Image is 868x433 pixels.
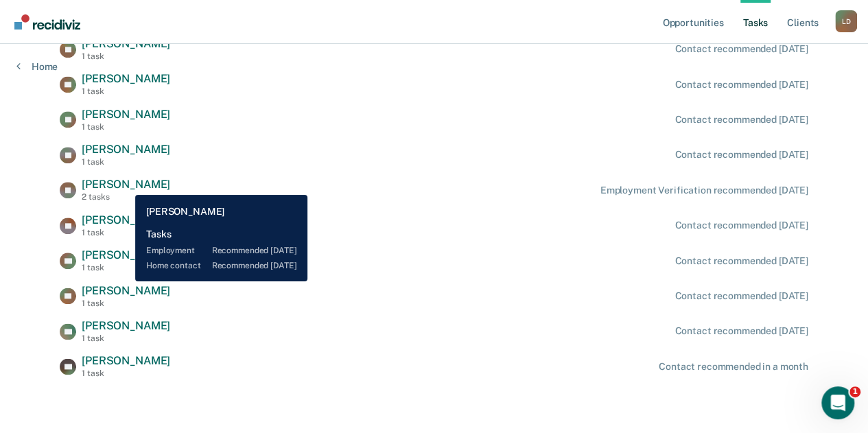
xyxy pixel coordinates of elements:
[82,192,170,202] div: 2 tasks
[82,143,170,156] span: [PERSON_NAME]
[82,108,170,121] span: [PERSON_NAME]
[82,51,170,61] div: 1 task
[82,157,170,167] div: 1 task
[835,10,857,32] div: L D
[675,255,808,267] div: Contact recommended [DATE]
[82,72,170,85] span: [PERSON_NAME]
[16,60,58,73] a: Home
[14,14,80,30] img: Recidiviz
[82,228,170,237] div: 1 task
[675,325,808,337] div: Contact recommended [DATE]
[82,284,170,297] span: [PERSON_NAME]
[82,263,170,272] div: 1 task
[600,185,808,196] div: Employment Verification recommended [DATE]
[82,178,170,191] span: [PERSON_NAME]
[82,319,170,332] span: [PERSON_NAME]
[675,149,808,161] div: Contact recommended [DATE]
[675,220,808,231] div: Contact recommended [DATE]
[82,86,170,96] div: 1 task
[82,333,170,343] div: 1 task
[835,10,857,32] button: Profile dropdown button
[675,79,808,91] div: Contact recommended [DATE]
[675,290,808,302] div: Contact recommended [DATE]
[82,368,170,378] div: 1 task
[82,37,170,50] span: [PERSON_NAME]
[675,114,808,126] div: Contact recommended [DATE]
[82,354,170,367] span: [PERSON_NAME]
[821,386,854,419] iframe: Intercom live chat
[82,248,170,261] span: [PERSON_NAME]
[82,213,170,226] span: [PERSON_NAME]
[82,299,170,308] div: 1 task
[659,361,808,373] div: Contact recommended in a month
[82,122,170,132] div: 1 task
[675,43,808,55] div: Contact recommended [DATE]
[849,386,860,397] span: 1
